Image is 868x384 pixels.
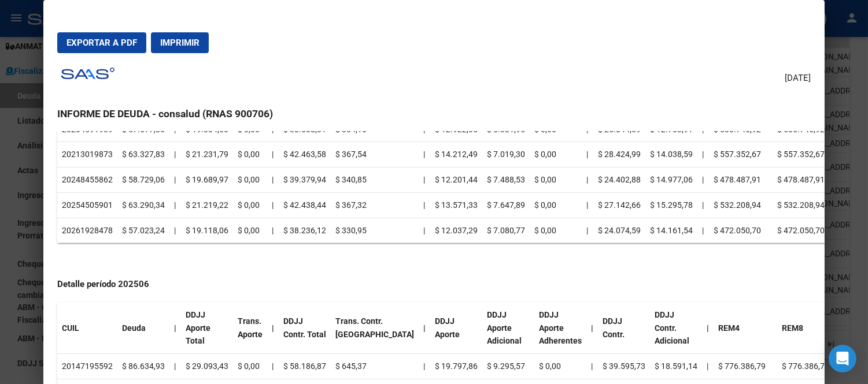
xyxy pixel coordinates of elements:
td: | [169,354,181,379]
td: $ 0,00 [233,354,267,379]
td: $ 7.647,89 [482,192,530,218]
td: $ 86.634,93 [117,354,169,379]
td: 20254505901 [57,192,117,218]
td: | [419,167,430,193]
td: | [582,192,593,218]
td: $ 58.729,06 [117,167,169,193]
td: | [419,354,430,379]
td: $ 0,00 [233,192,267,218]
th: | [702,303,714,354]
td: $ 0,00 [530,192,582,218]
td: $ 63.290,34 [117,192,169,218]
td: $ 0,00 [530,167,582,193]
td: | [586,354,598,379]
td: 20261928478 [57,218,117,243]
td: $ 776.386,79 [777,354,841,379]
td: $ 340,85 [331,167,419,193]
td: $ 14.161,54 [645,218,697,243]
td: $ 19.118,06 [181,218,233,243]
td: | [697,142,709,167]
td: $ 557.352,67 [773,142,836,167]
td: $ 21.231,79 [181,142,233,167]
div: Open Intercom Messenger [829,345,856,372]
td: $ 24.402,88 [593,167,645,193]
td: $ 0,00 [233,167,267,193]
td: $ 14.038,59 [645,142,697,167]
td: | [702,354,714,379]
td: $ 9.295,57 [482,354,534,379]
td: $ 57.023,24 [117,218,169,243]
td: | [419,192,430,218]
td: | [267,167,279,193]
td: | [419,218,430,243]
th: DDJJ Aporte Total [181,303,233,354]
td: $ 532.208,94 [773,192,836,218]
th: | [169,303,181,354]
td: 20213019873 [57,142,117,167]
td: $ 0,00 [534,354,586,379]
td: $ 557.352,67 [709,142,773,167]
td: $ 0,00 [530,142,582,167]
h4: Detalle período 202506 [57,278,811,291]
th: DDJJ Aporte [430,303,482,354]
td: $ 13.571,33 [430,192,482,218]
td: | [697,192,709,218]
td: $ 367,32 [331,192,419,218]
th: DDJJ Contr. Adicional [650,303,702,354]
td: | [169,192,181,218]
td: $ 42.438,44 [279,192,331,218]
th: DDJJ Aporte Adherentes [534,303,586,354]
th: CUIL [57,303,117,354]
th: DDJJ Contr. Total [279,303,331,354]
td: | [267,218,279,243]
td: $ 63.327,83 [117,142,169,167]
td: $ 39.595,73 [598,354,650,379]
td: 20147195592 [57,354,117,379]
td: | [169,167,181,193]
td: $ 12.037,29 [430,218,482,243]
th: DDJJ Contr. [598,303,650,354]
th: Trans. Contr. [GEOGRAPHIC_DATA] [331,303,419,354]
td: | [267,354,279,379]
td: | [169,142,181,167]
td: $ 776.386,79 [714,354,777,379]
td: | [582,218,593,243]
td: $ 15.295,78 [645,192,697,218]
td: $ 7.019,30 [482,142,530,167]
th: | [419,303,430,354]
td: $ 38.236,12 [279,218,331,243]
td: $ 19.797,86 [430,354,482,379]
span: Imprimir [160,38,200,48]
td: | [169,218,181,243]
td: $ 14.977,06 [645,167,697,193]
button: Exportar a PDF [57,32,146,53]
td: $ 21.219,22 [181,192,233,218]
th: DDJJ Aporte Adicional [482,303,534,354]
td: $ 472.050,70 [773,218,836,243]
th: Trans. Aporte [233,303,267,354]
td: $ 478.487,91 [773,167,836,193]
th: | [267,303,279,354]
th: REM8 [777,303,841,354]
td: $ 367,54 [331,142,419,167]
td: $ 24.074,59 [593,218,645,243]
button: Imprimir [151,32,209,53]
td: $ 472.050,70 [709,218,773,243]
h3: INFORME DE DEUDA - consalud (RNAS 900706) [57,106,811,121]
td: $ 645,37 [331,354,419,379]
td: $ 19.689,97 [181,167,233,193]
td: | [267,142,279,167]
span: [DATE] [785,72,811,85]
td: $ 532.208,94 [709,192,773,218]
td: $ 330,95 [331,218,419,243]
td: $ 478.487,91 [709,167,773,193]
td: $ 0,00 [233,142,267,167]
th: | [586,303,598,354]
td: $ 14.212,49 [430,142,482,167]
td: $ 7.488,53 [482,167,530,193]
th: Deuda [117,303,169,354]
td: | [582,167,593,193]
th: REM4 [714,303,777,354]
td: | [697,218,709,243]
span: Exportar a PDF [67,38,137,48]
